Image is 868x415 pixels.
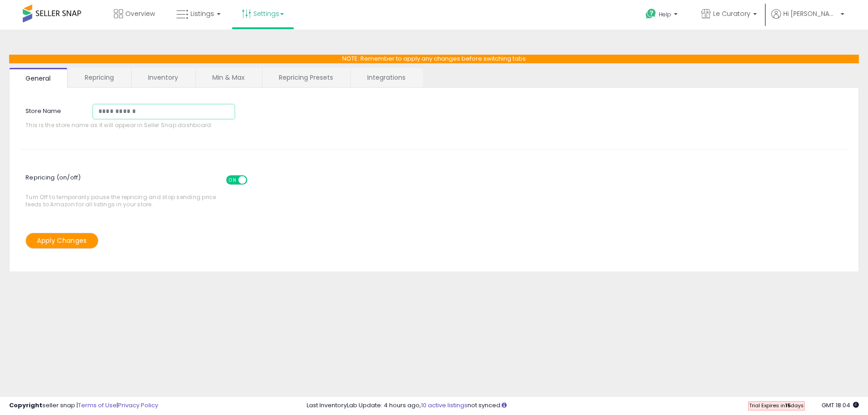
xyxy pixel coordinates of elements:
[196,68,261,87] a: Min & Max
[351,68,422,87] a: Integrations
[26,169,256,194] span: Repricing (on/off)
[227,176,238,184] span: ON
[822,401,859,410] span: 2025-08-15 18:04 GMT
[26,171,221,208] span: Turn Off to temporarily pause the repricing and stop sending price feeds to Amazon for all listin...
[9,401,42,410] strong: Copyright
[307,401,859,410] div: Last InventoryLab Update: 4 hours ago, not synced.
[132,68,195,87] a: Inventory
[118,401,158,410] a: Privacy Policy
[125,9,155,18] span: Overview
[749,402,804,409] span: Trial Expires in days
[262,68,349,87] a: Repricing Presets
[9,401,158,410] div: seller snap | |
[659,10,671,18] span: Help
[19,104,86,116] label: Store Name
[26,122,241,128] span: This is the store name as it will appear in Seller Snap dashboard.
[421,401,467,410] a: 10 active listings
[246,176,261,184] span: OFF
[190,9,214,18] span: Listings
[771,9,844,30] a: Hi [PERSON_NAME]
[502,402,507,408] i: Click here to read more about un-synced listings.
[785,402,791,409] b: 15
[68,68,130,87] a: Repricing
[9,68,67,88] a: General
[645,8,657,20] i: Get Help
[9,55,859,63] p: NOTE: Remember to apply any changes before switching tabs
[713,9,750,18] span: Le Curatory
[783,9,838,18] span: Hi [PERSON_NAME]
[26,233,98,249] button: Apply Changes
[638,1,687,30] a: Help
[78,401,117,410] a: Terms of Use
